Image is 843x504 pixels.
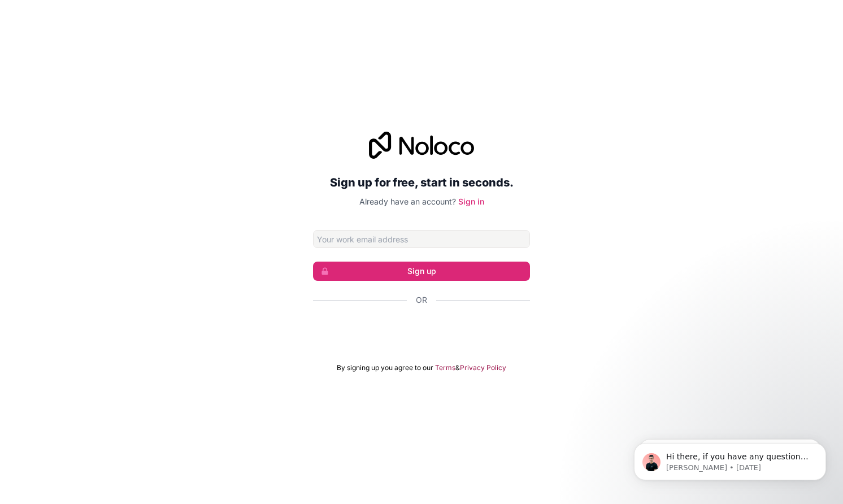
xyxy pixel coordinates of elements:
iframe: Bouton "Se connecter avec Google" [307,318,545,343]
h2: Sign up for free, start in seconds. [313,172,530,193]
a: Terms [435,363,455,372]
input: Email address [313,230,530,248]
span: By signing up you agree to our [337,363,433,372]
a: Sign in [458,197,484,206]
button: Sign up [313,262,530,281]
iframe: Intercom notifications message [617,419,843,498]
span: Already have an account? [359,197,456,206]
span: Or [416,294,427,306]
span: & [455,363,460,372]
a: Privacy Policy [460,363,506,372]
